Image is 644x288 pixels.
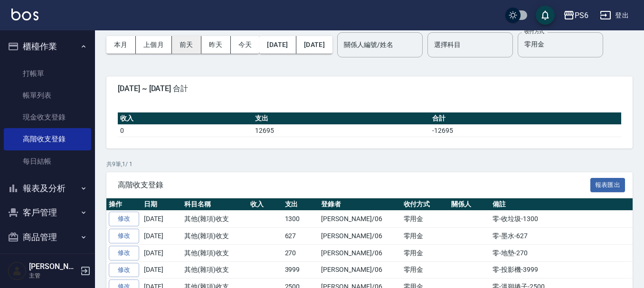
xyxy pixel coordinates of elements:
[596,7,633,24] button: 登出
[283,211,319,228] td: 1300
[4,128,91,150] a: 高階收支登錄
[283,228,319,245] td: 627
[136,36,172,54] button: 上個月
[29,271,77,280] p: 主管
[253,112,430,125] th: 支出
[106,36,136,54] button: 本月
[106,160,633,168] p: 共 9 筆, 1 / 1
[253,124,430,137] td: 12695
[118,124,253,137] td: 0
[536,6,555,25] button: save
[11,9,38,20] img: Logo
[449,198,490,211] th: 關係人
[430,124,621,137] td: -12695
[319,261,401,279] td: [PERSON_NAME]/06
[259,36,296,54] button: [DATE]
[109,212,139,226] a: 修改
[142,211,182,228] td: [DATE]
[4,150,91,172] a: 每日結帳
[8,261,27,280] img: Person
[401,228,449,245] td: 零用金
[182,261,248,279] td: 其他(雜項)收支
[283,261,319,279] td: 3999
[430,112,621,125] th: 合計
[231,36,260,54] button: 今天
[319,211,401,228] td: [PERSON_NAME]/06
[319,198,401,211] th: 登錄者
[106,198,142,211] th: 操作
[401,198,449,211] th: 收付方式
[182,244,248,261] td: 其他(雜項)收支
[29,262,77,271] h5: [PERSON_NAME]
[590,178,625,193] button: 報表匯出
[109,246,139,260] a: 修改
[575,9,588,21] div: PS6
[4,106,91,128] a: 現金收支登錄
[118,180,590,190] span: 高階收支登錄
[4,225,91,250] button: 商品管理
[590,180,625,189] a: 報表匯出
[172,36,201,54] button: 前天
[4,84,91,106] a: 帳單列表
[401,244,449,261] td: 零用金
[524,28,544,35] label: 收付方式
[401,211,449,228] td: 零用金
[401,261,449,279] td: 零用金
[118,84,621,93] span: [DATE] ~ [DATE] 合計
[248,198,283,211] th: 收入
[4,176,91,201] button: 報表及分析
[319,244,401,261] td: [PERSON_NAME]/06
[296,36,332,54] button: [DATE]
[559,6,592,25] button: PS6
[142,228,182,245] td: [DATE]
[283,198,319,211] th: 支出
[109,263,139,278] a: 修改
[182,211,248,228] td: 其他(雜項)收支
[109,229,139,243] a: 修改
[142,198,182,211] th: 日期
[182,198,248,211] th: 科目名稱
[182,228,248,245] td: 其他(雜項)收支
[283,244,319,261] td: 270
[201,36,231,54] button: 昨天
[118,112,253,125] th: 收入
[142,261,182,279] td: [DATE]
[319,228,401,245] td: [PERSON_NAME]/06
[4,63,91,84] a: 打帳單
[4,34,91,59] button: 櫃檯作業
[4,200,91,225] button: 客戶管理
[142,244,182,261] td: [DATE]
